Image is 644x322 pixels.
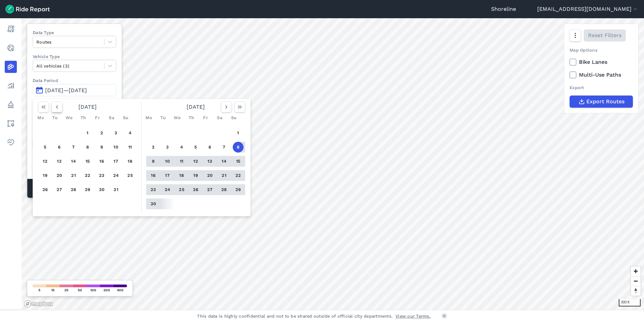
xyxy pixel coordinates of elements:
[190,184,201,195] button: 26
[5,23,17,35] a: Report
[190,170,201,181] button: 19
[148,142,159,153] button: 2
[228,112,239,123] div: Su
[162,156,173,167] button: 10
[233,128,244,138] button: 1
[143,102,248,112] div: [DATE]
[110,184,121,195] button: 31
[162,184,173,195] button: 24
[54,170,65,181] button: 20
[5,61,17,73] a: Heatmaps
[68,142,79,153] button: 7
[82,156,93,167] button: 15
[96,156,107,167] button: 16
[219,170,229,181] button: 21
[5,5,50,14] img: Ride Report
[570,84,633,91] div: Export
[162,170,173,181] button: 17
[27,179,122,198] div: Matched Trips
[190,142,201,153] button: 5
[82,184,93,195] button: 29
[148,156,159,167] button: 9
[125,142,135,153] button: 11
[68,156,79,167] button: 14
[619,299,641,306] div: 300 ft
[33,77,116,84] label: Data Period
[110,128,121,138] button: 3
[125,128,135,138] button: 4
[120,112,131,123] div: Su
[233,156,244,167] button: 15
[5,136,17,149] a: Health
[110,156,121,167] button: 17
[537,5,639,13] button: [EMAIL_ADDRESS][DOMAIN_NAME]
[570,96,633,108] button: Export Routes
[40,184,51,195] button: 26
[631,286,641,296] button: Reset bearing to north
[204,184,215,195] button: 27
[54,156,65,167] button: 13
[45,87,87,93] span: [DATE]—[DATE]
[82,128,93,138] button: 1
[172,112,183,123] div: We
[491,5,516,13] a: Shoreline
[162,142,173,153] button: 3
[148,184,159,195] button: 23
[233,170,244,181] button: 22
[54,142,65,153] button: 6
[64,112,74,123] div: We
[50,112,60,123] div: Tu
[78,112,89,123] div: Th
[35,112,46,123] div: Mo
[54,184,65,195] button: 27
[5,80,17,92] a: Analyze
[148,198,159,209] button: 30
[24,300,53,308] a: Mapbox logo
[186,112,197,123] div: Th
[176,142,187,153] button: 4
[33,29,116,36] label: Data Type
[82,142,93,153] button: 8
[106,112,117,123] div: Sa
[96,184,107,195] button: 30
[143,112,154,123] div: Mo
[395,313,431,319] a: View our Terms.
[5,117,17,130] a: Areas
[204,156,215,167] button: 13
[96,142,107,153] button: 9
[110,142,121,153] button: 10
[125,170,135,181] button: 25
[176,170,187,181] button: 18
[148,170,159,181] button: 16
[35,102,140,112] div: [DATE]
[570,58,633,66] label: Bike Lanes
[588,31,621,39] span: Reset Filters
[40,142,51,153] button: 5
[233,184,244,195] button: 29
[586,98,624,106] span: Export Routes
[204,170,215,181] button: 20
[82,170,93,181] button: 22
[631,276,641,286] button: Zoom out
[5,42,17,54] a: Realtime
[68,170,79,181] button: 21
[631,266,641,276] button: Zoom in
[5,99,17,111] a: Policy
[96,170,107,181] button: 23
[33,84,116,96] button: [DATE]—[DATE]
[176,156,187,167] button: 11
[233,142,244,153] button: 8
[40,156,51,167] button: 12
[22,18,644,310] canvas: Map
[176,184,187,195] button: 25
[158,112,168,123] div: Tu
[204,142,215,153] button: 6
[570,47,633,53] div: Map Options
[40,170,51,181] button: 19
[33,53,116,60] label: Vehicle Type
[68,184,79,195] button: 28
[92,112,103,123] div: Fr
[219,184,229,195] button: 28
[570,71,633,79] label: Multi-Use Paths
[219,156,229,167] button: 14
